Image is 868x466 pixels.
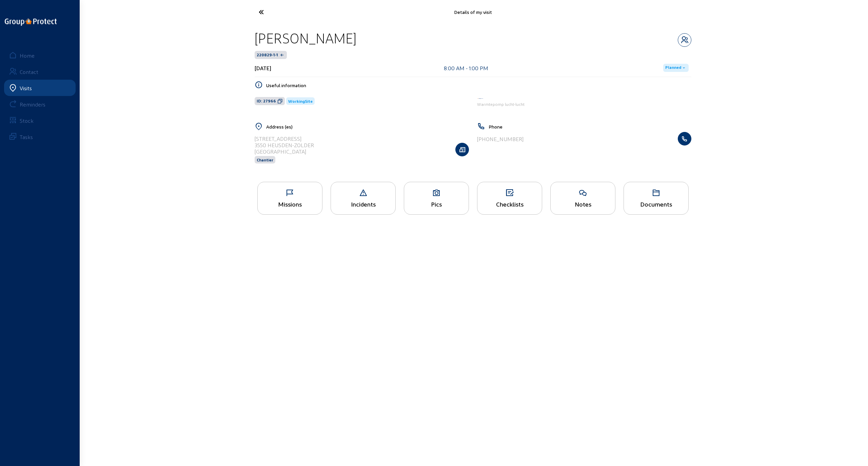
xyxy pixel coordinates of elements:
[324,9,622,15] div: Details of my visit
[257,157,273,162] span: Chantier
[20,117,34,124] div: Stock
[489,124,691,130] h5: Phone
[624,200,688,208] div: Documents
[255,148,314,155] div: [GEOGRAPHIC_DATA]
[5,18,57,26] img: logo-oneline.png
[20,85,32,91] div: Visits
[4,96,76,112] a: Reminders
[255,65,271,71] div: [DATE]
[477,136,524,142] div: [PHONE_NUMBER]
[257,52,278,58] span: 220829-1-1
[258,200,322,208] div: Missions
[266,124,469,130] h5: Address (es)
[477,98,484,99] img: Energy Protect HVAC
[20,101,45,108] div: Reminders
[331,200,395,208] div: Incidents
[4,63,76,80] a: Contact
[404,200,469,208] div: Pics
[4,80,76,96] a: Visits
[551,200,615,208] div: Notes
[255,135,314,142] div: [STREET_ADDRESS]
[255,30,356,47] div: [PERSON_NAME]
[266,82,691,88] h5: Useful information
[4,112,76,129] a: Stock
[255,142,314,148] div: 3550 HEUSDEN-ZOLDER
[4,129,76,145] a: Tasks
[477,200,542,208] div: Checklists
[477,102,525,106] span: Warmtepomp lucht-lucht
[257,98,276,104] span: ID: 27966
[20,52,35,59] div: Home
[20,69,38,75] div: Contact
[4,47,76,63] a: Home
[20,134,33,140] div: Tasks
[288,99,313,103] span: WorkingSite
[665,65,681,71] span: Planned
[444,65,488,71] div: 8:00 AM - 1:00 PM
